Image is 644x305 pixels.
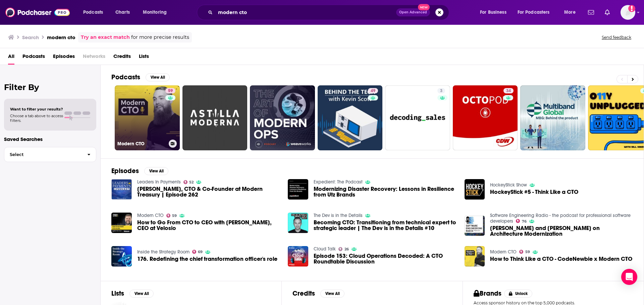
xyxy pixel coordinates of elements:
a: Inside the Strategy Room [137,249,190,255]
span: Logged in as Ashley_Beenen [621,5,635,20]
a: Charts [111,7,134,18]
h3: Modern CTO [117,141,166,147]
span: Choose a tab above to access filters. [10,113,63,123]
button: Open AdvancedNew [396,8,430,16]
a: Modern CTO [137,213,164,218]
a: Show notifications dropdown [585,7,597,18]
a: Sam Aarons, CTO & Co-Founder at Modern Treasury | Episode 262 [137,186,280,198]
a: 49 [368,88,378,93]
a: All [8,51,14,65]
a: Modernizing Disaster Recovery: Lessons in Resilience from Utz Brands [314,186,457,198]
h3: Search [22,34,39,41]
a: The Dev is in the Details [314,213,363,218]
a: 59 [166,214,177,218]
a: Try an exact match [81,33,130,41]
img: Episode 153: Cloud Operations Decoded: A CTO Roundtable Discussion [288,246,308,266]
span: 34 [506,88,511,94]
button: Unlock [504,290,533,298]
a: 26 [338,247,349,251]
a: HockeyStick #5 - Think Like a CTO [490,189,578,195]
span: For Podcasters [518,8,550,17]
a: 34 [453,85,518,150]
a: 52 [183,180,194,184]
p: Saved Searches [4,136,96,142]
span: More [564,8,576,17]
span: For Business [480,8,506,17]
button: open menu [78,7,112,18]
span: 26 [344,248,349,251]
img: Nick Tune and Jean-Georges Perrin on Architecture Modernization [465,216,485,236]
h2: Credits [292,289,315,298]
img: Becoming CTO: Transitioning from technical expert to strategic leader | The Dev is in the Details... [288,213,308,233]
a: CreditsView All [292,289,344,298]
a: Expedient: The Podcast [314,179,363,185]
a: 34 [503,88,514,93]
span: for more precise results [131,33,189,41]
h2: Brands [474,289,501,298]
a: 76 [516,219,527,223]
a: ListsView All [111,289,154,298]
span: Want to filter your results? [10,107,63,111]
a: Nick Tune and Jean-Georges Perrin on Architecture Modernization [490,225,633,237]
span: 3 [440,88,442,94]
a: Modernizing Disaster Recovery: Lessons in Resilience from Utz Brands [288,179,308,200]
span: [PERSON_NAME] and [PERSON_NAME] on Architecture Modernization [490,225,633,237]
a: HockeyStick #5 - Think Like a CTO [465,179,485,200]
a: Cloud Talk [314,246,336,252]
a: Podcasts [22,51,45,65]
a: 49 [318,85,383,150]
img: 176. Redefining the chief transformation officer's role [111,246,132,266]
span: 59 [525,250,530,253]
input: Search podcasts, credits, & more... [215,7,396,18]
svg: Add a profile image [628,5,635,12]
span: Networks [83,51,105,65]
button: Send feedback [600,34,633,40]
button: View All [144,167,168,175]
span: Lists [139,51,149,65]
a: Sam Aarons, CTO & Co-Founder at Modern Treasury | Episode 262 [111,179,132,200]
span: 59 [172,214,177,217]
a: Episode 153: Cloud Operations Decoded: A CTO Roundtable Discussion [314,253,457,264]
a: HockeyStick Show [490,182,527,188]
a: How to Think Like a CTO - CodeNewbie x Modern CTO [490,256,632,262]
span: 176. Redefining the chief transformation officer's role [137,256,277,262]
span: 76 [522,220,527,223]
span: 49 [371,88,375,94]
button: Select [4,147,96,162]
a: Podchaser - Follow, Share and Rate Podcasts [5,6,70,19]
span: Open Advanced [399,11,427,14]
span: 52 [189,181,194,184]
button: View All [146,73,170,81]
button: View All [320,290,344,298]
a: EpisodesView All [111,167,168,175]
span: 59 [168,88,173,94]
a: Leaders In Payments [137,179,181,185]
a: How to Go From CTO to CEO with Robbie Morrison, CEO at Velosio [137,220,280,231]
a: Episodes [53,51,75,65]
span: [PERSON_NAME], CTO & Co-Founder at Modern Treasury | Episode 262 [137,186,280,198]
a: Becoming CTO: Transitioning from technical expert to strategic leader | The Dev is in the Details... [314,220,457,231]
a: 3 [385,85,450,150]
h2: Episodes [111,167,139,175]
span: New [418,4,430,10]
a: 3 [437,88,445,93]
a: 69 [192,250,203,254]
button: open menu [475,7,515,18]
a: 59 [165,88,175,93]
a: PodcastsView All [111,73,170,81]
a: Credits [113,51,131,65]
button: Show profile menu [621,5,635,20]
span: How to Go From CTO to CEO with [PERSON_NAME], CEO at Velosio [137,220,280,231]
span: Select [4,152,82,157]
h2: Podcasts [111,73,140,81]
a: Show notifications dropdown [602,7,612,18]
a: How to Go From CTO to CEO with Robbie Morrison, CEO at Velosio [111,213,132,233]
span: Podcasts [83,8,103,17]
div: Open Intercom Messenger [621,269,637,285]
button: open menu [559,7,584,18]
